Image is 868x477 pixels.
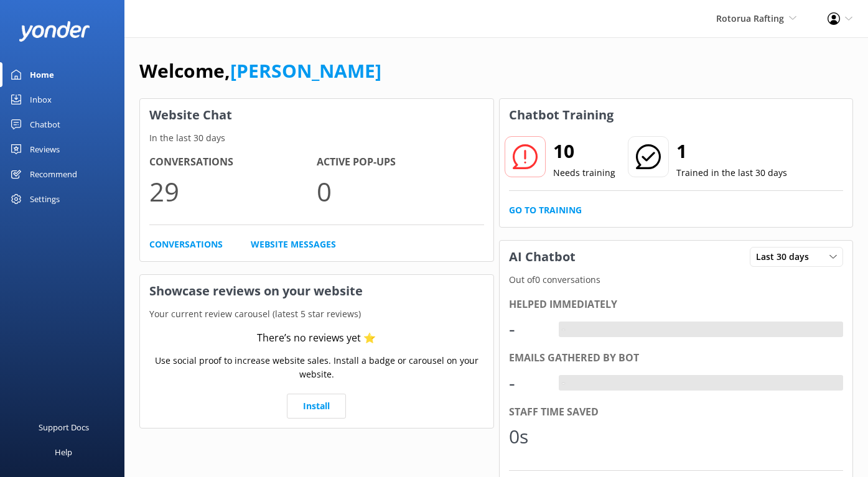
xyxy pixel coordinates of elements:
p: Trained in the last 30 days [676,166,787,180]
div: Support Docs [39,415,89,440]
div: - [559,322,568,338]
img: yonder-white-logo.png [19,21,90,42]
div: Help [55,440,72,465]
h4: Conversations [149,154,317,170]
div: - [559,375,568,391]
h3: Showcase reviews on your website [140,275,493,307]
div: - [509,368,546,398]
div: - [509,314,546,344]
div: There’s no reviews yet ⭐ [257,330,376,346]
a: [PERSON_NAME] [230,58,381,83]
div: Inbox [30,87,52,112]
a: Conversations [149,238,223,251]
h1: Welcome, [139,56,381,86]
div: Chatbot [30,112,60,137]
h3: Chatbot Training [500,99,623,131]
div: 0s [509,422,546,452]
div: Staff time saved [509,404,844,420]
p: In the last 30 days [140,131,493,145]
div: Helped immediately [509,297,844,313]
span: Last 30 days [756,250,816,264]
h3: AI Chatbot [500,241,585,273]
div: Emails gathered by bot [509,350,844,366]
h2: 1 [676,136,787,166]
p: Out of 0 conversations [500,273,853,287]
p: Use social proof to increase website sales. Install a badge or carousel on your website. [149,354,484,382]
div: Home [30,62,54,87]
p: 0 [317,170,484,212]
a: Install [287,394,346,419]
h2: 10 [553,136,615,166]
p: Needs training [553,166,615,180]
h3: Website Chat [140,99,493,131]
p: 29 [149,170,317,212]
h4: Active Pop-ups [317,154,484,170]
p: Your current review carousel (latest 5 star reviews) [140,307,493,321]
span: Rotorua Rafting [716,12,784,24]
div: Recommend [30,162,77,187]
a: Go to Training [509,203,582,217]
div: Reviews [30,137,60,162]
div: Settings [30,187,60,211]
a: Website Messages [251,238,336,251]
